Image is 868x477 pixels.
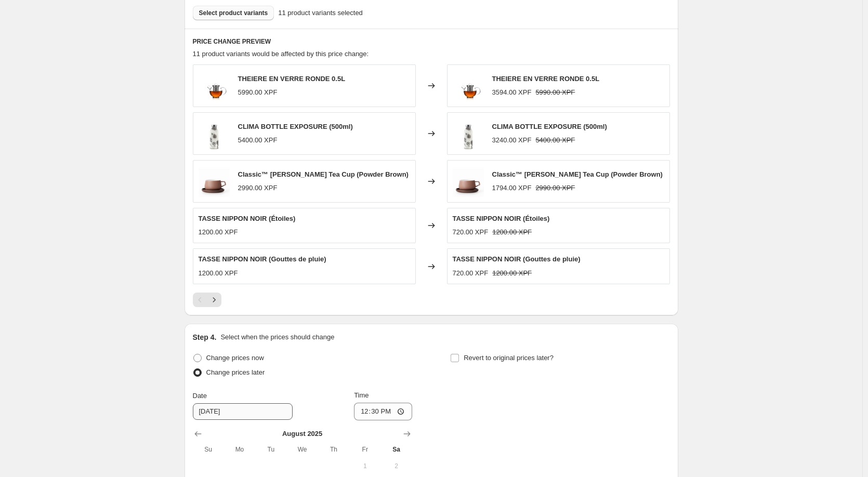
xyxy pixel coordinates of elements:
[259,445,282,454] span: Tu
[255,441,286,458] th: Tuesday
[322,445,345,454] span: Th
[453,215,550,222] span: TASSE NIPPON NOIR (Étoiles)
[492,268,532,279] strike: 1200.00 XPF
[453,268,489,279] div: 720.00 XPF
[278,8,363,18] span: 11 product variants selected
[238,170,409,178] span: Classic™ [PERSON_NAME] Tea Cup (Powder Brown)
[492,135,532,145] div: 3240.00 XPF
[535,135,575,145] strike: 5400.00 XPF
[197,445,220,454] span: Su
[349,441,380,458] th: Friday
[206,354,264,362] span: Change prices now
[193,403,293,420] input: 8/30/2025
[453,118,484,149] img: BO603_80x.png
[207,293,221,307] button: Next
[354,391,369,399] span: Time
[318,441,349,458] th: Thursday
[380,441,412,458] th: Saturday
[193,37,670,46] h6: PRICE CHANGE PREVIEW
[193,392,207,400] span: Date
[238,87,278,98] div: 5990.00 XPF
[220,332,334,342] p: Select when the prices should change
[224,441,255,458] th: Monday
[199,166,230,197] img: 1_80x.png
[353,462,376,470] span: 1
[193,50,369,58] span: 11 product variants would be affected by this price change:
[286,441,318,458] th: Wednesday
[492,227,532,237] strike: 1200.00 XPF
[238,123,353,130] span: CLIMA BOTTLE EXPOSURE (500ml)
[199,118,230,149] img: BO603_80x.png
[453,166,484,197] img: 1_80x.png
[464,354,554,362] span: Revert to original prices later?
[199,268,238,279] div: 1200.00 XPF
[191,427,205,441] button: Show previous month, July 2025
[385,445,407,454] span: Sa
[199,215,296,222] span: TASSE NIPPON NOIR (Étoiles)
[199,70,230,101] img: PAM022_80x.jpg
[193,441,224,458] th: Sunday
[353,445,376,454] span: Fr
[238,75,346,83] span: THEIERE EN VERRE RONDE 0.5L
[535,87,575,98] strike: 5990.00 XPF
[492,87,532,98] div: 3594.00 XPF
[206,368,265,376] span: Change prices later
[535,183,575,193] strike: 2990.00 XPF
[193,293,221,307] nav: Pagination
[193,332,217,342] h2: Step 4.
[492,183,532,193] div: 1794.00 XPF
[400,427,414,441] button: Show next month, September 2025
[453,227,489,237] div: 720.00 XPF
[492,123,607,130] span: CLIMA BOTTLE EXPOSURE (500ml)
[238,183,278,193] div: 2990.00 XPF
[349,458,380,474] button: Friday August 1 2025
[492,75,600,83] span: THEIERE EN VERRE RONDE 0.5L
[199,9,268,17] span: Select product variants
[228,445,251,454] span: Mo
[199,227,238,237] div: 1200.00 XPF
[492,170,663,178] span: Classic™ [PERSON_NAME] Tea Cup (Powder Brown)
[291,445,313,454] span: We
[453,255,581,263] span: TASSE NIPPON NOIR (Gouttes de pluie)
[385,462,407,470] span: 2
[380,458,412,474] button: Saturday August 2 2025
[453,70,484,101] img: PAM022_80x.jpg
[199,255,326,263] span: TASSE NIPPON NOIR (Gouttes de pluie)
[238,135,278,145] div: 5400.00 XPF
[193,6,274,20] button: Select product variants
[354,403,412,420] input: 12:00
